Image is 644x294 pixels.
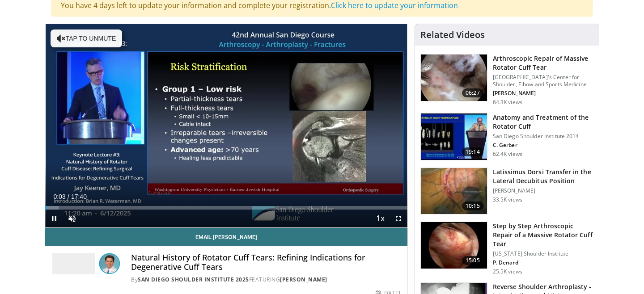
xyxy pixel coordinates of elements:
[493,90,593,97] p: [PERSON_NAME]
[462,147,483,156] span: 19:14
[52,253,95,274] img: San Diego Shoulder Institute 2025
[493,113,593,131] h3: Anatomy and Treatment of the Rotator Cuff
[331,0,458,10] a: Click here to update your information
[421,168,487,214] img: 38501_0000_3.png.150x105_q85_crop-smart_upscale.jpg
[53,193,65,200] span: 0:03
[138,276,249,283] a: San Diego Shoulder Institute 2025
[420,113,593,160] a: 19:14 Anatomy and Treatment of the Rotator Cuff San Diego Shoulder Institute 2014 C. Gerber 62.4K...
[493,99,522,106] p: 64.3K views
[63,210,81,227] button: Unmute
[493,222,593,248] h3: Step by Step Arthroscopic Repair of a Massive Rotator Cuff Tear
[420,222,593,275] a: 15:05 Step by Step Arthroscopic Repair of a Massive Rotator Cuff Tear [US_STATE] Shoulder Institu...
[493,74,593,88] p: [GEOGRAPHIC_DATA]'s Center for Shoulder, Elbow and Sports Medicine
[131,253,400,272] h4: Natural History of Rotator Cuff Tears: Refining Indications for Degenerative Cuff Tears
[493,250,593,257] p: [US_STATE] Shoulder Institute
[493,196,522,203] p: 33.5K views
[420,29,485,40] h4: Related Videos
[280,276,327,283] a: [PERSON_NAME]
[493,187,593,194] p: [PERSON_NAME]
[462,88,483,97] span: 06:27
[493,268,522,275] p: 25.5K views
[493,142,593,149] p: C. Gerber
[421,222,487,269] img: 7cd5bdb9-3b5e-40f2-a8f4-702d57719c06.150x105_q85_crop-smart_upscale.jpg
[421,113,487,160] img: 58008271-3059-4eea-87a5-8726eb53a503.150x105_q85_crop-smart_upscale.jpg
[45,210,63,227] button: Pause
[420,168,593,215] a: 10:15 Latissimus Dorsi Transfer in the Lateral Decubitus Position [PERSON_NAME] 33.5K views
[51,29,122,47] button: Tap to unmute
[493,168,593,185] h3: Latissimus Dorsi Transfer in the Lateral Decubitus Position
[493,259,593,266] p: P. Denard
[131,276,400,284] div: By FEATURING
[68,193,69,200] span: /
[462,202,483,210] span: 10:15
[421,55,487,101] img: 281021_0002_1.png.150x105_q85_crop-smart_upscale.jpg
[420,54,593,106] a: 06:27 Arthroscopic Repair of Massive Rotator Cuff Tear [GEOGRAPHIC_DATA]'s Center for Shoulder, E...
[99,253,120,274] img: Avatar
[493,54,593,72] h3: Arthroscopic Repair of Massive Rotator Cuff Tear
[462,256,483,265] span: 15:05
[45,206,407,210] div: Progress Bar
[493,133,593,140] p: San Diego Shoulder Institute 2014
[372,210,390,227] button: Playback Rate
[390,210,407,227] button: Fullscreen
[71,193,87,200] span: 17:40
[45,24,407,228] video-js: Video Player
[493,151,522,158] p: 62.4K views
[45,228,407,246] a: Email [PERSON_NAME]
